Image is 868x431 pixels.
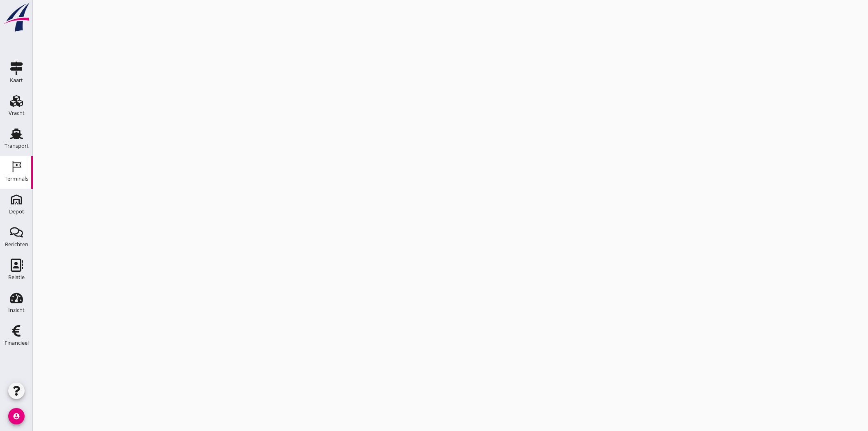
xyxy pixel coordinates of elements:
div: Vracht [9,110,25,116]
div: Terminals [5,176,28,181]
div: Transport [5,143,29,149]
div: Depot [9,209,24,214]
i: account_circle [8,408,25,424]
div: Inzicht [8,307,25,313]
img: logo-small.a267ee39.svg [2,2,31,32]
div: Berichten [5,242,28,247]
div: Financieel [5,340,29,346]
div: Kaart [10,78,23,83]
div: Relatie [8,275,25,280]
